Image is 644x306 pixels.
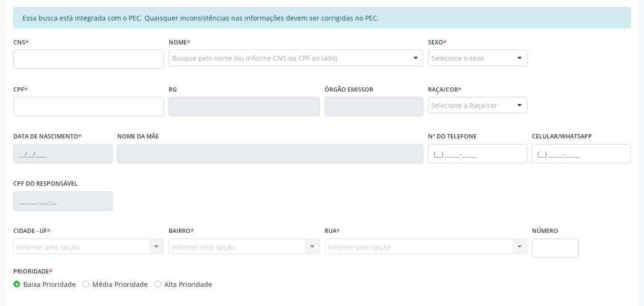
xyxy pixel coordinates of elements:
label: Raça/cor [428,82,461,97]
span: Selecione o sexo [431,53,484,63]
label: Média Prioridade [92,279,148,289]
input: (__) _____-_____ [532,144,631,163]
label: Nome [169,35,190,50]
div: Essa busca está integrada com o PEC. Quaisquer inconsistências nas informações devem ser corrigid... [13,7,631,28]
label: CNS [13,35,29,50]
span: Busque pelo nome (ou informe CNS ou CPF ao lado) [172,53,337,63]
label: Nome da mãe [117,129,159,144]
span: Selecione a Raça/cor [431,100,497,110]
label: Nº do Telefone [428,129,477,144]
label: Número [532,224,558,239]
label: Órgão emissor [325,82,373,97]
label: RG [169,82,177,97]
label: Bairro [169,224,194,239]
input: ___.___.___-__ [13,191,112,211]
label: Cidade - UF [13,224,51,239]
label: Rua [325,224,340,239]
label: CPF [13,82,28,97]
label: Data de nascimento [13,129,82,144]
input: __/__/____ [13,144,112,163]
input: (__) _____-_____ [428,144,527,163]
label: Sexo [428,35,447,50]
label: Celular/WhatsApp [532,129,592,144]
label: Baixa Prioridade [23,279,76,289]
label: CPF do responsável [13,177,78,191]
label: Alta Prioridade [164,279,212,289]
